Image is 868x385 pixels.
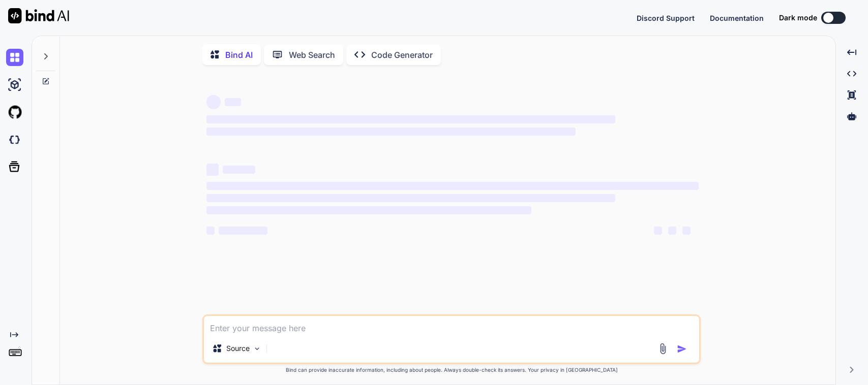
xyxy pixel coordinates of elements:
[225,98,241,106] span: ‌
[657,343,669,355] img: attachment
[6,131,23,148] img: darkCloudIdeIcon
[206,95,221,109] span: ‌
[219,227,267,235] span: ‌
[710,13,764,23] button: Documentation
[371,49,433,61] p: Code Generator
[654,227,662,235] span: ‌
[225,49,253,61] p: Bind AI
[202,366,701,374] p: Bind can provide inaccurate information, including about people. Always double-check its answers....
[206,227,215,235] span: ‌
[682,227,691,235] span: ‌
[6,49,23,66] img: chat
[8,8,69,23] img: Bind AI
[710,14,764,22] span: Documentation
[289,49,335,61] p: Web Search
[677,344,687,354] img: icon
[6,104,23,121] img: githubLight
[6,76,23,93] img: ai-studio
[206,182,699,190] span: ‌
[637,13,695,23] button: Discord Support
[226,343,250,354] p: Source
[206,115,615,123] span: ‌
[206,164,219,176] span: ‌
[779,13,817,23] span: Dark mode
[206,206,531,214] span: ‌
[206,194,615,202] span: ‌
[668,227,676,235] span: ‌
[223,166,255,174] span: ‌
[253,344,261,353] img: Pick Models
[206,127,576,136] span: ‌
[637,14,695,22] span: Discord Support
